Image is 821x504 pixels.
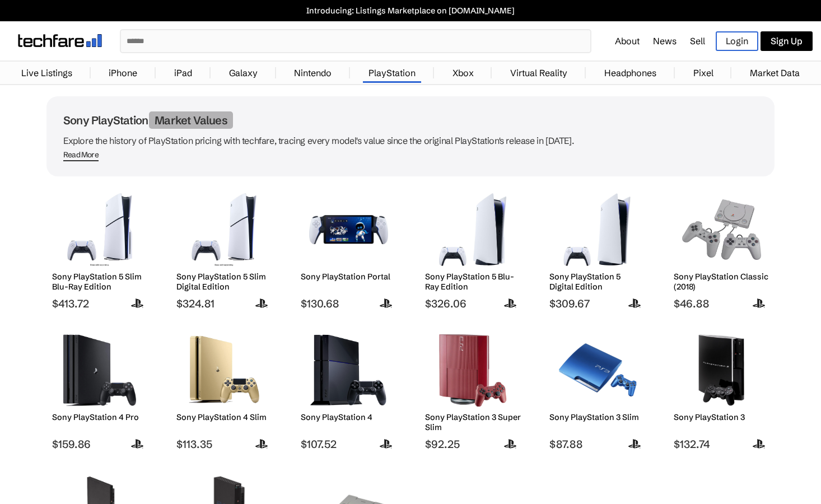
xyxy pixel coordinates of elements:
[433,334,512,407] img: Sony PlayStation 3 Super Slim
[544,328,650,451] a: Sony PlayStation 3 Slim Sony PlayStation 3 Slim $87.88 sony-logo
[169,62,198,84] a: iPad
[46,328,153,451] a: Sony PlayStation 4 Pro Sony PlayStation 4 Pro $159.86 sony-logo
[668,328,775,451] a: Sony PlayStation 3 Sony PlayStation 3 $132.74 sony-logo
[176,412,272,422] h2: Sony PlayStation 4 Slim
[295,328,402,451] a: Sony PlayStation 4 Sony PlayStation 4 $107.52 sony-logo
[716,31,758,51] a: Login
[500,437,521,451] img: sony-logo
[127,296,148,310] img: sony-logo
[46,188,153,310] a: Sony PlayStation 5 Slim Blu-Ray Edition Sony PlayStation 5 Slim Blu-Ray Edition $413.72 sony-logo
[52,272,148,292] h2: Sony PlayStation 5 Slim Blu-Ray Edition
[375,437,396,451] img: sony-logo
[16,62,78,84] a: Live Listings
[447,62,479,84] a: Xbox
[301,297,396,310] span: $130.68
[505,62,573,84] a: Virtual Reality
[63,150,99,160] div: Read More
[549,297,645,310] span: $309.67
[674,297,769,310] span: $46.88
[599,62,662,84] a: Headphones
[549,412,645,422] h2: Sony PlayStation 3 Slim
[544,188,650,310] a: Sony PlayStation 5 Digital Edition Sony PlayStation 5 Digital Edition $309.67 sony-logo
[103,62,143,84] a: iPhone
[688,62,719,84] a: Pixel
[60,334,139,407] img: Sony PlayStation 4 Pro
[615,35,640,46] a: About
[674,412,769,422] h2: Sony PlayStation 3
[363,62,421,84] a: PlayStation
[682,334,761,407] img: Sony PlayStation 3
[52,297,148,310] span: $413.72
[549,272,645,292] h2: Sony PlayStation 5 Digital Edition
[653,35,677,46] a: News
[748,437,769,451] img: sony-logo
[6,6,815,16] a: Introducing: Listings Marketplace on [DOMAIN_NAME]
[761,31,813,51] a: Sign Up
[558,334,637,407] img: Sony PlayStation 3 Slim
[63,113,758,127] h1: Sony PlayStation
[63,133,758,148] p: Explore the history of PlayStation pricing with techfare, tracing every model's value since the o...
[223,62,263,84] a: Galaxy
[624,296,645,310] img: sony-logo
[309,193,388,266] img: Sony PlayStation Portal
[185,334,264,407] img: Sony PlayStation 4 Slim
[149,111,233,129] span: Market Values
[63,150,99,161] span: Read More
[60,193,139,266] img: Sony PlayStation 5 Slim Blu-Ray Edition
[301,437,396,451] span: $107.52
[425,297,521,310] span: $326.06
[295,188,402,310] a: Sony PlayStation Portal Sony PlayStation Portal $130.68 sony-logo
[171,188,277,310] a: Sony PlayStation 5 Slim Digital Edition Sony PlayStation 5 Slim Digital Edition $324.81 sony-logo
[690,35,705,46] a: Sell
[18,34,102,47] img: techfare logo
[375,296,396,310] img: sony-logo
[425,412,521,432] h2: Sony PlayStation 3 Super Slim
[624,437,645,451] img: sony-logo
[433,193,512,266] img: Sony PlayStation 5 Blu-Ray Edition
[288,62,337,84] a: Nintendo
[176,437,272,451] span: $113.35
[251,437,272,451] img: sony-logo
[176,272,272,292] h2: Sony PlayStation 5 Slim Digital Edition
[251,296,272,310] img: sony-logo
[748,296,769,310] img: sony-logo
[309,334,388,407] img: Sony PlayStation 4
[419,188,526,310] a: Sony PlayStation 5 Blu-Ray Edition Sony PlayStation 5 Blu-Ray Edition $326.06 sony-logo
[674,272,769,292] h2: Sony PlayStation Classic (2018)
[668,188,775,310] a: Sony PlayStation Classic Sony PlayStation Classic (2018) $46.88 sony-logo
[185,193,264,266] img: Sony PlayStation 5 Slim Digital Edition
[425,437,521,451] span: $92.25
[674,437,769,451] span: $132.74
[549,437,645,451] span: $87.88
[425,272,521,292] h2: Sony PlayStation 5 Blu-Ray Edition
[682,193,761,266] img: Sony PlayStation Classic
[127,437,148,451] img: sony-logo
[301,272,396,282] h2: Sony PlayStation Portal
[500,296,521,310] img: sony-logo
[52,437,148,451] span: $159.86
[558,193,637,266] img: Sony PlayStation 5 Digital Edition
[744,62,805,84] a: Market Data
[419,328,526,451] a: Sony PlayStation 3 Super Slim Sony PlayStation 3 Super Slim $92.25 sony-logo
[176,297,272,310] span: $324.81
[301,412,396,422] h2: Sony PlayStation 4
[171,328,277,451] a: Sony PlayStation 4 Slim Sony PlayStation 4 Slim $113.35 sony-logo
[52,412,148,422] h2: Sony PlayStation 4 Pro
